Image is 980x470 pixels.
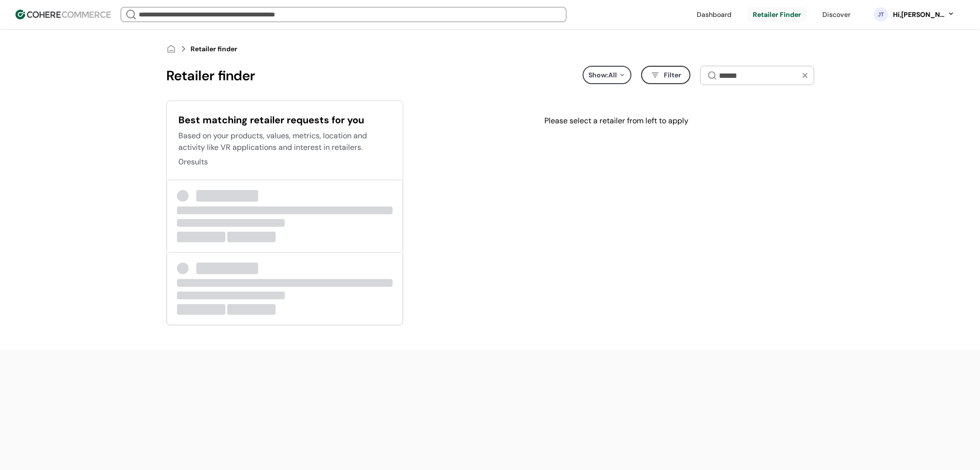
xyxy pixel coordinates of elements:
[892,10,955,20] button: Hi,[PERSON_NAME]
[419,101,814,141] div: Please select a retailer from left to apply
[583,66,631,84] div: Show: All
[178,156,208,168] div: 0 results
[892,10,945,20] div: Hi, [PERSON_NAME]
[166,66,255,86] div: Retailer finder
[664,70,681,80] span: Filter
[190,43,237,55] div: Retailer finder
[178,130,391,153] div: Based on your products, values, metrics, location and activity like VR applications and interest ...
[641,66,690,84] button: Filter
[166,37,814,61] nav: breadcrumb
[15,10,111,19] img: Cohere Logo
[178,113,391,127] div: Best matching retailer requests for you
